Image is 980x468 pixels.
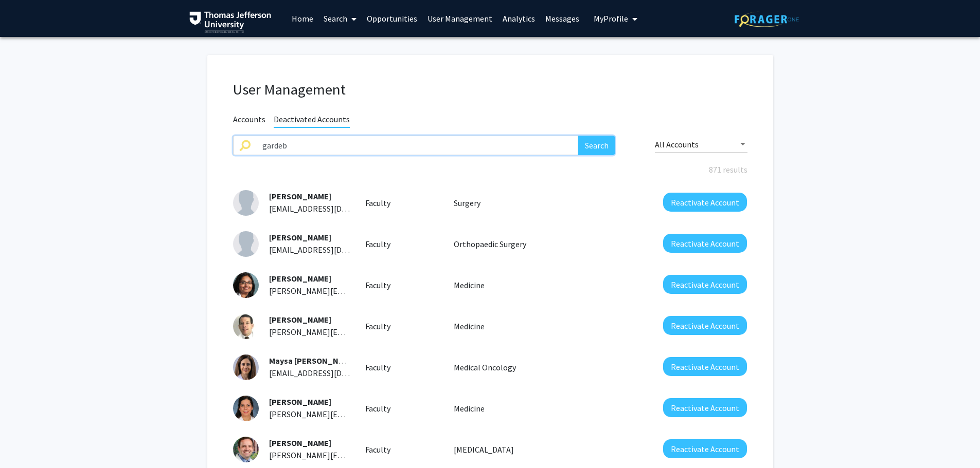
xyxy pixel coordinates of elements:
span: My Profile [594,13,628,24]
iframe: Chat [8,422,44,460]
button: Reactivate Account [663,275,747,294]
span: [PERSON_NAME] [269,438,331,448]
div: Faculty [358,197,446,209]
div: 871 results [225,163,755,176]
img: Profile Picture [233,313,259,339]
img: Profile Picture [233,272,259,298]
a: User Management [422,1,497,36]
p: Medicine [454,320,571,332]
button: Reactivate Account [663,234,747,253]
button: Search [578,136,615,155]
div: Faculty [358,361,446,373]
span: [PERSON_NAME] [269,232,331,242]
h1: User Management [233,81,747,99]
img: Profile Picture [233,231,259,257]
img: Profile Picture [233,354,259,380]
span: [PERSON_NAME][EMAIL_ADDRESS][PERSON_NAME][DOMAIN_NAME] [269,409,517,419]
a: Home [287,1,318,36]
div: Faculty [358,238,446,250]
span: [EMAIL_ADDRESS][DOMAIN_NAME] [269,203,395,214]
div: Faculty [358,279,446,291]
div: Faculty [358,443,446,456]
p: Surgery [454,197,571,209]
div: Faculty [358,402,446,415]
img: Profile Picture [233,190,259,216]
img: ForagerOne Logo [735,11,799,27]
a: Search [318,1,362,36]
a: Opportunities [362,1,422,36]
span: [EMAIL_ADDRESS][DOMAIN_NAME] [269,245,395,255]
span: [PERSON_NAME][EMAIL_ADDRESS][PERSON_NAME][PERSON_NAME][DOMAIN_NAME] [269,327,578,337]
button: Reactivate Account [663,439,747,458]
a: Messages [540,1,584,36]
span: [PERSON_NAME] [269,191,331,201]
span: Accounts [233,114,265,127]
div: Faculty [358,320,446,332]
span: [PERSON_NAME] [269,273,331,284]
button: Reactivate Account [663,357,747,376]
span: Maysa [PERSON_NAME] [269,355,357,366]
p: Medicine [454,279,571,291]
span: [PERSON_NAME][EMAIL_ADDRESS][PERSON_NAME][PERSON_NAME][DOMAIN_NAME] [269,286,578,296]
span: [PERSON_NAME] [269,397,331,407]
input: Search name, email, or institution ID to access an account and make admin changes. [256,136,579,155]
a: Analytics [497,1,540,36]
p: Orthopaedic Surgery [454,238,571,250]
span: All Accounts [655,139,699,149]
img: Profile Picture [233,437,259,462]
p: [MEDICAL_DATA] [454,443,571,456]
img: Profile Picture [233,396,259,421]
p: Medical Oncology [454,361,571,373]
button: Reactivate Account [663,398,747,417]
img: Thomas Jefferson University Logo [189,11,272,33]
p: Medicine [454,402,571,415]
span: Deactivated Accounts [274,114,350,128]
span: [PERSON_NAME] [269,314,331,325]
span: [PERSON_NAME][EMAIL_ADDRESS][PERSON_NAME][PERSON_NAME][DOMAIN_NAME] [269,450,578,460]
button: Reactivate Account [663,193,747,212]
span: [EMAIL_ADDRESS][DOMAIN_NAME] [269,368,395,378]
button: Reactivate Account [663,316,747,335]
